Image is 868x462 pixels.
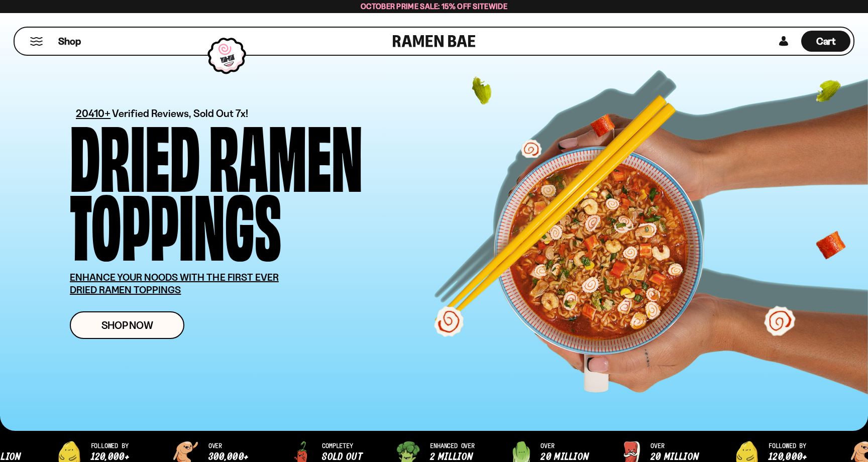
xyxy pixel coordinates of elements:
div: Toppings [70,187,281,256]
span: October Prime Sale: 15% off Sitewide [361,2,507,11]
u: ENHANCE YOUR NOODS WITH THE FIRST EVER DRIED RAMEN TOPPINGS [70,271,279,296]
div: Cart [801,28,850,55]
span: Shop [58,35,81,48]
a: Shop Now [70,311,184,339]
span: Cart [816,35,836,47]
button: Mobile Menu Trigger [30,37,43,46]
span: Shop Now [101,320,153,330]
div: Dried [70,119,200,187]
a: Shop [58,31,81,52]
div: Ramen [209,119,363,187]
